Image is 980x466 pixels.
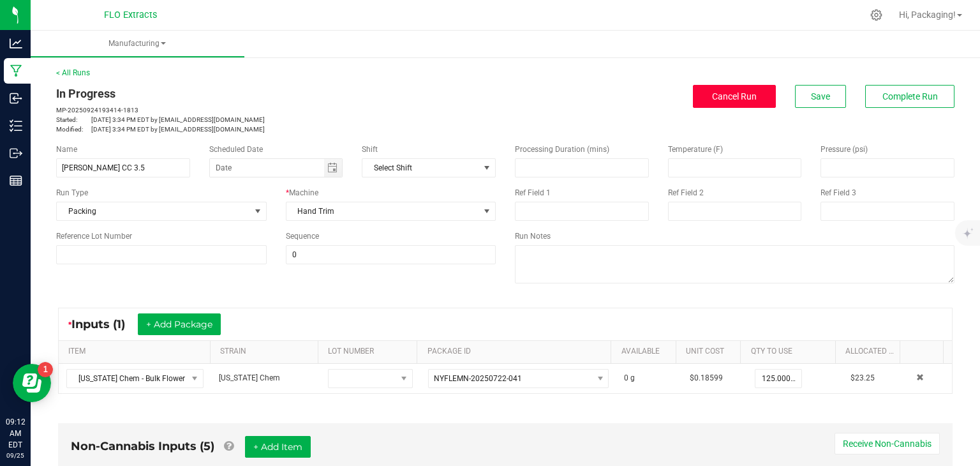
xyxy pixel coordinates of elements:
[668,188,704,197] span: Ref Field 2
[219,373,280,382] span: [US_STATE] Chem
[845,347,895,357] a: Allocated CostSortable
[515,232,551,241] span: Run Notes
[56,115,496,124] p: [DATE] 3:34 PM EDT by [EMAIL_ADDRESS][DOMAIN_NAME]
[286,202,480,220] span: Hand Trim
[10,37,22,50] inline-svg: Analytics
[56,187,88,199] span: Run Type
[712,91,757,101] span: Cancel Run
[850,373,875,382] span: $23.25
[56,232,132,241] span: Reference Lot Number
[286,232,319,241] span: Sequence
[427,347,607,357] a: PACKAGE IDSortable
[868,9,884,21] div: Manage settings
[6,416,25,451] p: 09:12 AM EDT
[57,202,250,220] span: Packing
[104,10,157,20] span: FLO Extracts
[751,347,831,357] a: QTY TO USESortable
[224,439,234,453] a: Add Non-Cannabis items that were also consumed in the run (e.g. gloves and packaging); Also add N...
[10,119,22,132] inline-svg: Inventory
[835,433,940,455] button: Receive Non-Cannabis
[56,105,496,115] p: MP-20250924193414-1813
[882,91,938,101] span: Complete Run
[428,369,609,388] span: NO DATA FOUND
[31,38,244,49] span: Manufacturing
[6,451,25,460] p: 09/25
[865,85,954,108] button: Complete Run
[820,145,868,154] span: Pressure (psi)
[362,158,496,177] span: NO DATA FOUND
[362,159,479,177] span: Select Shift
[686,347,736,357] a: Unit CostSortable
[13,364,51,402] iframe: Resource center
[210,159,324,177] input: Date
[668,145,723,154] span: Temperature (F)
[515,145,609,154] span: Processing Duration (mins)
[624,373,628,382] span: 0
[328,347,412,357] a: LOT NUMBERSortable
[56,145,77,154] span: Name
[515,188,551,197] span: Ref Field 1
[630,373,635,382] span: g
[56,68,90,77] a: < All Runs
[56,85,496,102] div: In Progress
[910,347,939,357] a: Sortable
[56,115,91,124] span: Started:
[209,145,263,154] span: Scheduled Date
[899,10,956,20] span: Hi, Packaging!
[324,159,343,177] span: Toggle calendar
[38,362,53,377] iframe: Resource center unread badge
[138,313,221,335] button: + Add Package
[795,85,846,108] button: Save
[621,347,671,357] a: AVAILABLESortable
[10,147,22,160] inline-svg: Outbound
[56,124,91,134] span: Modified:
[434,374,522,383] span: NYFLEMN-20250722-041
[693,85,776,108] button: Cancel Run
[220,347,313,357] a: STRAINSortable
[690,373,723,382] span: $0.18599
[811,91,830,101] span: Save
[10,174,22,187] inline-svg: Reports
[820,188,856,197] span: Ref Field 3
[362,145,378,154] span: Shift
[68,347,205,357] a: ITEMSortable
[66,369,204,388] span: NO DATA FOUND
[10,64,22,77] inline-svg: Manufacturing
[67,370,187,387] span: [US_STATE] Chem - Bulk Flower
[71,317,138,331] span: Inputs (1)
[56,124,496,134] p: [DATE] 3:34 PM EDT by [EMAIL_ADDRESS][DOMAIN_NAME]
[245,436,311,458] button: + Add Item
[10,92,22,105] inline-svg: Inbound
[31,31,244,57] a: Manufacturing
[289,188,318,197] span: Machine
[71,439,214,453] span: Non-Cannabis Inputs (5)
